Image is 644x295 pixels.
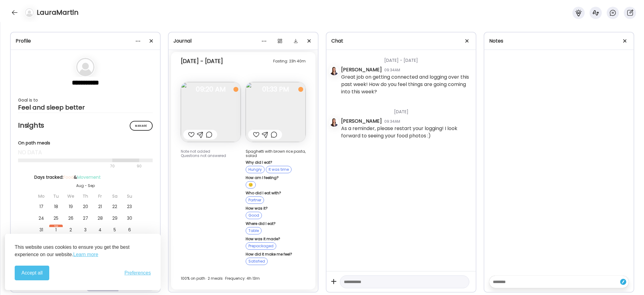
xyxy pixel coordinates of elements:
button: Accept all cookies [15,266,49,280]
div: [DATE] - [DATE] [341,50,471,66]
button: Toggle preferences [125,270,151,276]
div: 09:34AM [384,119,400,124]
span: Note not added [181,149,210,154]
div: 17 [35,201,48,212]
div: Partner [246,196,264,204]
div: Table [246,227,262,234]
div: Fr [93,191,107,201]
div: 100% on path · 2 meals · Frequency: 4h 13m [181,275,306,282]
div: How am I feeling? [246,176,306,180]
div: 28 [93,213,107,223]
span: Questions not answered [181,153,226,158]
div: 21 [93,201,107,212]
div: It was time [266,166,292,173]
div: Hungry [246,166,265,173]
div: Fasting: 23h 40m [273,58,306,65]
div: 27 [79,213,92,223]
a: Learn more [73,251,98,258]
div: Notes [489,37,629,45]
div: 30 [123,213,136,223]
div: How was it made? [246,237,306,241]
div: no data [18,149,153,156]
div: Su [123,191,136,201]
div: Satisfied [246,258,268,265]
div: 24 [35,213,48,223]
div: As a reminder, please restart your logging! I look forward to seeing your food photos :) [341,125,471,140]
div: How was it? [246,206,306,211]
div: 20 [79,201,92,212]
div: Good [246,212,262,219]
div: 23 [123,201,136,212]
div: Aug - Sep [34,183,136,189]
div: Where did I eat? [246,222,306,226]
div: Days tracked: & [34,174,136,181]
img: bg-avatar-default.svg [76,58,95,76]
div: 29 [108,213,121,223]
span: 01:33 PM [246,87,306,92]
div: 1 [49,225,63,235]
h4: LauraMartin [37,8,79,17]
span: 09:20 AM [181,87,241,92]
div: 25 [49,213,63,223]
h2: Insights [18,121,153,130]
div: 19 [64,201,77,212]
img: images%2FuWbvae13aaOwAmh8QIaeJbPLg262%2F41bV7cCnVPqU1JrHyR4j%2F9dshGjYzlwnSQQHbrogo_240 [246,82,306,142]
div: 22 [108,201,121,212]
div: We [64,191,77,201]
div: 26 [64,213,77,223]
div: Sep [49,225,63,227]
img: avatars%2FI7glDmu294XZYZYHk6UXYoQIUhT2 [330,67,338,75]
div: 🙂 [246,181,256,189]
div: 70 [18,162,135,170]
div: 2 [64,225,77,235]
img: bg-avatar-default.svg [25,8,34,17]
div: Goal is to [18,96,153,104]
span: Movement [77,174,101,180]
div: Manage [130,121,153,131]
div: Profile [16,37,155,45]
span: Food [63,174,74,180]
div: Th [79,191,92,201]
span: Preferences [125,270,151,276]
div: Feel and sleep better [18,104,153,111]
div: 09:34AM [384,67,400,73]
div: 18 [49,201,63,212]
div: Why did I eat? [246,160,306,165]
div: 6 [123,225,136,235]
div: 90 [136,162,142,170]
img: images%2FuWbvae13aaOwAmh8QIaeJbPLg262%2FRWJfrCOao6gO03toFXed%2FhMMZ28n3GZ8Xo0byboeO_240 [181,82,241,142]
div: [DATE] - [DATE] [181,58,223,65]
div: 3 [79,225,92,235]
img: avatars%2FI7glDmu294XZYZYHk6UXYoQIUhT2 [330,118,338,127]
div: On path meals [18,140,153,146]
p: This website uses cookies to ensure you get the best experience on our website. [15,244,151,258]
div: Who did I eat with? [246,191,306,195]
div: [PERSON_NAME] [341,66,382,73]
div: [PERSON_NAME] [341,118,382,125]
div: Great job on getting connected and logging over this past week! How do you feel things are going ... [341,73,471,95]
div: 4 [93,225,107,235]
div: How did it make me feel? [246,252,306,256]
div: Chat [331,37,471,45]
div: Tu [49,191,63,201]
div: Mo [35,191,48,201]
div: Prepackaged [246,242,276,250]
div: 31 [35,225,48,235]
div: [DATE] [341,101,471,118]
div: Journal [173,37,313,45]
div: Spaghetti with brown rice pasta, salad [246,149,306,158]
div: 5 [108,225,121,235]
div: Sa [108,191,121,201]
